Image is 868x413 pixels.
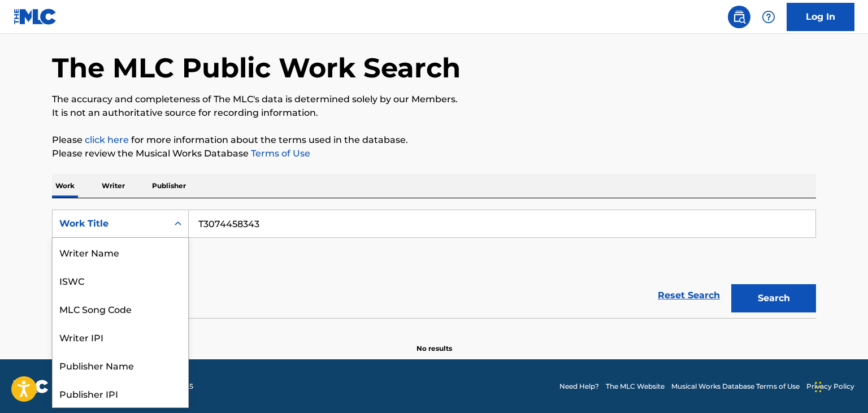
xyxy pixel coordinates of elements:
[98,174,128,198] p: Writer
[52,210,816,318] form: Search Form
[652,283,726,308] a: Reset Search
[53,266,188,294] div: ISWC
[762,10,775,24] img: help
[811,359,868,413] iframe: Chat Widget
[53,238,188,266] div: Writer Name
[806,381,854,392] a: Privacy Policy
[757,6,780,28] div: Help
[59,217,161,231] div: Work Title
[52,106,816,120] p: It is not an authoritative source for recording information.
[787,3,854,31] a: Log In
[249,148,310,159] a: Terms of Use
[53,323,188,351] div: Writer IPI
[52,133,816,147] p: Please for more information about the terms used in the database.
[606,381,665,392] a: The MLC Website
[14,8,57,25] img: MLC Logo
[52,51,461,85] h1: The MLC Public Work Search
[53,294,188,323] div: MLC Song Code
[671,381,800,392] a: Musical Works Database Terms of Use
[559,381,599,392] a: Need Help?
[731,284,816,312] button: Search
[14,380,49,393] img: logo
[53,351,188,379] div: Publisher Name
[52,93,816,106] p: The accuracy and completeness of The MLC's data is determined solely by our Members.
[815,370,822,404] div: Drag
[149,174,189,198] p: Publisher
[728,6,750,28] a: Public Search
[732,10,746,24] img: search
[85,134,129,145] a: click here
[416,330,452,354] p: No results
[52,174,78,198] p: Work
[53,379,188,407] div: Publisher IPI
[52,147,816,160] p: Please review the Musical Works Database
